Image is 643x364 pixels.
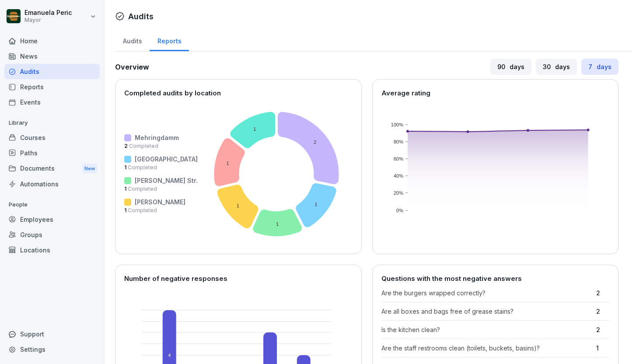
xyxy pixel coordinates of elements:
[391,122,403,127] text: 100%
[124,143,128,149] font: 2
[115,63,149,71] font: Overview
[124,164,126,171] font: 1
[4,227,100,242] a: Groups
[381,274,522,283] font: Questions with the most negative answers
[20,346,45,353] font: Settings
[124,207,126,213] font: 1
[24,9,55,16] font: Emanuela
[381,326,440,333] font: Is the kitchen clean?
[4,49,100,64] a: News
[20,37,38,45] font: Home
[20,330,44,338] font: Support
[4,33,100,49] a: Home
[596,344,599,352] font: 1
[393,190,403,196] text: 20%
[20,83,44,91] font: Reports
[128,12,154,21] font: Audits
[381,308,514,315] font: Are all boxes and bags free of grease stains?
[128,164,157,171] font: Completed
[20,98,41,106] font: Events
[115,29,150,51] a: Audits
[393,139,403,144] text: 80%
[135,134,179,141] font: Mehringdamm
[157,37,182,45] font: Reports
[20,216,53,223] font: Employees
[596,326,600,333] font: 2
[9,119,28,126] font: Library
[4,342,100,357] a: Settings
[543,63,551,70] font: 30
[4,242,100,258] a: Locations
[135,177,198,184] font: [PERSON_NAME] Str.
[135,155,198,163] font: [GEOGRAPHIC_DATA]
[588,63,592,70] font: 7
[4,130,100,145] a: Courses
[4,79,100,94] a: Reports
[128,207,157,213] font: Completed
[4,145,100,161] a: Paths
[396,208,403,213] text: 0%
[20,180,59,188] font: Automations
[150,29,189,51] a: Reports
[124,89,221,97] font: Completed audits by location
[597,63,612,70] font: days
[20,246,50,254] font: Locations
[4,212,100,227] a: Employees
[128,185,157,192] font: Completed
[20,149,38,157] font: Paths
[124,274,227,283] font: Number of negative responses
[4,64,100,79] a: Audits
[20,52,38,60] font: News
[129,143,158,149] font: Completed
[393,156,403,161] text: 60%
[24,17,41,23] font: Mayor
[4,161,100,177] a: DocumentsNew
[135,198,185,206] font: [PERSON_NAME]
[510,63,524,70] font: days
[381,89,430,97] font: Average rating
[596,308,600,315] font: 2
[393,173,403,178] text: 40%
[20,164,55,172] font: Documents
[4,176,100,192] a: Automations
[497,63,505,70] font: 90
[381,344,540,352] font: Are the staff restrooms clean (toilets, buckets, basins)?
[56,9,72,16] font: Peric
[123,37,142,45] font: Audits
[20,134,45,141] font: Courses
[4,94,100,110] a: Events
[555,63,570,70] font: days
[20,68,39,75] font: Audits
[124,185,126,192] font: 1
[84,165,95,171] font: New
[20,231,42,238] font: Groups
[9,201,28,208] font: People
[381,289,486,297] font: Are the burgers wrapped correctly?
[596,289,600,297] font: 2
